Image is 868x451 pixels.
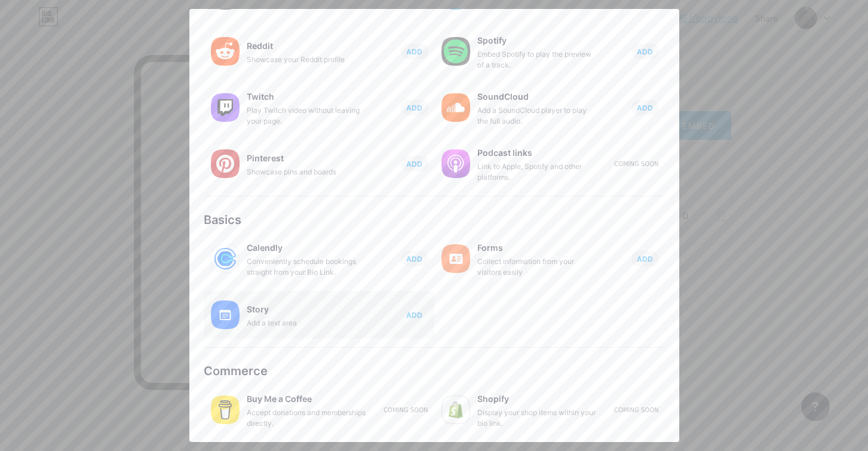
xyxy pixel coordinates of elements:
[384,406,428,415] div: Coming soon
[247,38,366,54] div: Reddit
[637,103,653,113] span: ADD
[477,391,597,407] div: Shopify
[406,159,422,169] span: ADD
[401,44,428,59] button: ADD
[441,149,470,178] img: podcastlinks
[247,105,366,127] div: Play Twitch video without leaving your page.
[631,100,659,115] button: ADD
[247,88,366,105] div: Twitch
[211,300,240,329] img: story
[211,395,240,424] img: buymeacoffee
[247,167,366,177] div: Showcase pins and boards
[401,156,428,171] button: ADD
[477,105,597,127] div: Add a SoundCloud player to play the full audio.
[247,301,366,318] div: Story
[211,37,240,66] img: reddit
[247,318,366,329] div: Add a text area
[477,256,597,278] div: Collect information from your visitors easily
[477,32,597,49] div: Spotify
[247,391,366,407] div: Buy Me a Coffee
[614,406,658,415] div: Coming soon
[477,145,597,161] div: Podcast links
[614,159,658,168] div: Coming soon
[247,240,366,256] div: Calendly
[477,49,597,70] div: Embed Spotify to play the preview of a track.
[211,244,240,273] img: calendly
[401,251,428,266] button: ADD
[247,407,366,429] div: Accept donations and memberships directly.
[204,362,665,380] div: Commerce
[401,100,428,115] button: ADD
[401,307,428,323] button: ADD
[211,149,240,178] img: pinterest
[631,251,659,266] button: ADD
[247,54,366,65] div: Showcase your Reddit profile
[631,44,659,59] button: ADD
[441,244,470,273] img: forms
[204,211,665,229] div: Basics
[477,407,597,429] div: Display your shop items within your bio link.
[247,150,366,167] div: Pinterest
[406,254,422,264] span: ADD
[477,88,597,105] div: SoundCloud
[637,47,653,57] span: ADD
[441,93,470,122] img: soundcloud
[477,161,597,183] div: Link to Apple, Spotify and other platforms.
[406,310,422,320] span: ADD
[477,240,597,256] div: Forms
[637,254,653,264] span: ADD
[406,47,422,57] span: ADD
[441,37,470,66] img: spotify
[406,103,422,113] span: ADD
[247,256,366,278] div: Conveniently schedule bookings straight from your Bio Link.
[211,93,240,122] img: twitch
[441,395,470,424] img: shopify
